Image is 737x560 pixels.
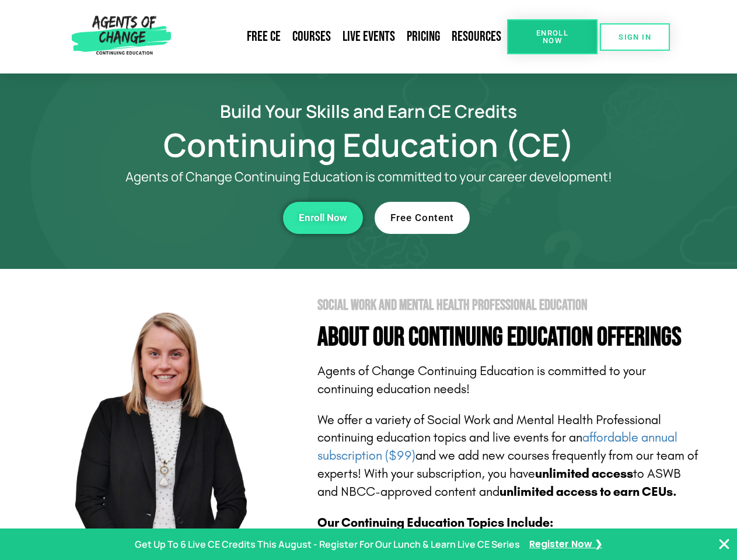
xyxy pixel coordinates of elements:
[507,19,598,54] a: Enroll Now
[317,363,646,397] span: Agents of Change Continuing Education is committed to your continuing education needs!
[529,536,602,553] a: Register Now ❯
[375,202,470,234] a: Free Content
[619,33,651,41] span: SIGN IN
[500,484,677,499] b: unlimited access to earn CEUs.
[446,23,507,50] a: Resources
[317,411,701,501] p: We offer a variety of Social Work and Mental Health Professional continuing education topics and ...
[299,213,347,223] span: Enroll Now
[317,298,701,313] h2: Social Work and Mental Health Professional Education
[135,536,520,553] p: Get Up To 6 Live CE Credits This August - Register For Our Lunch & Learn Live CE Series
[317,324,701,351] h4: About Our Continuing Education Offerings
[401,23,446,50] a: Pricing
[287,23,337,50] a: Courses
[317,515,553,530] b: Our Continuing Education Topics Include:
[241,23,287,50] a: Free CE
[337,23,401,50] a: Live Events
[390,213,454,223] span: Free Content
[36,131,701,158] h1: Continuing Education (CE)
[717,537,731,551] button: Close Banner
[535,466,633,481] b: unlimited access
[283,202,363,234] a: Enroll Now
[83,170,655,184] p: Agents of Change Continuing Education is committed to your career development!
[36,103,701,120] h2: Build Your Skills and Earn CE Credits
[526,29,579,44] span: Enroll Now
[600,23,670,51] a: SIGN IN
[176,23,507,50] nav: Menu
